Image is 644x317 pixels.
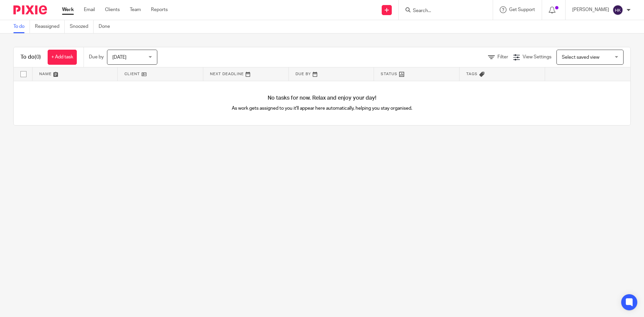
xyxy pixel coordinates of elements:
span: (0) [35,54,41,60]
p: Due by [89,54,104,60]
span: View Settings [523,55,551,59]
a: Snoozed [70,20,94,33]
a: Email [84,6,95,13]
span: Tags [466,72,478,76]
span: Get Support [509,7,535,12]
span: Select saved view [562,55,599,60]
input: Search [412,8,473,14]
p: [PERSON_NAME] [572,6,609,13]
a: Done [99,20,115,33]
a: To do [13,20,30,33]
img: Pixie [13,5,47,14]
img: svg%3E [612,5,623,15]
a: Reassigned [35,20,65,33]
a: Team [130,6,141,13]
a: + Add task [48,50,77,65]
p: As work gets assigned to you it'll appear here automatically, helping you stay organised. [168,105,476,112]
span: Filter [497,55,508,59]
h1: To do [20,54,41,61]
a: Reports [151,6,168,13]
h4: No tasks for now. Relax and enjoy your day! [14,95,630,102]
span: [DATE] [112,55,126,60]
a: Clients [105,6,120,13]
a: Work [62,6,74,13]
